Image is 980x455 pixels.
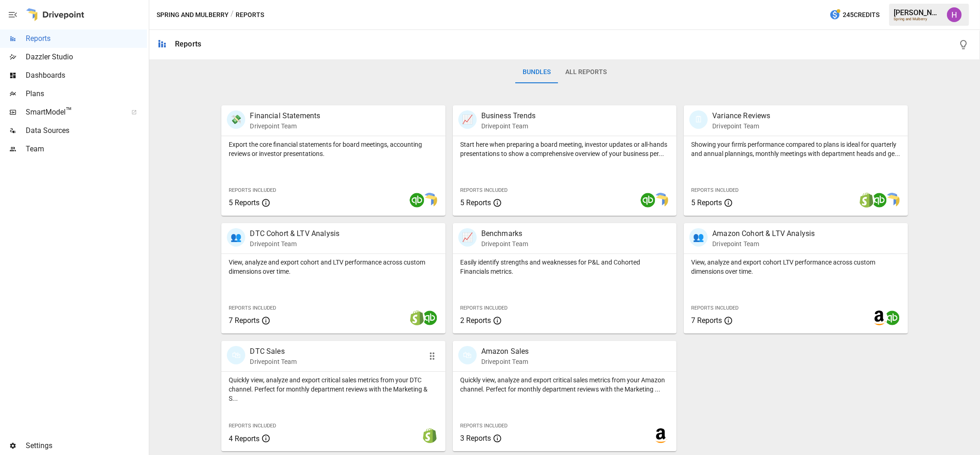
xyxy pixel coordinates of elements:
span: Reports Included [460,423,507,429]
span: Plans [26,88,147,99]
p: Drivepoint Team [481,239,528,248]
p: DTC Sales [250,346,297,357]
span: Reports Included [229,305,276,311]
div: 🗓 [689,110,708,129]
p: View, analyze and export cohort LTV performance across custom dimensions over time. [691,258,900,276]
p: Drivepoint Team [481,121,535,131]
span: Reports Included [229,187,276,193]
img: smart model [885,193,900,207]
p: Amazon Sales [481,346,529,357]
p: Benchmarks [481,228,528,239]
span: 4 Reports [229,434,259,443]
span: 7 Reports [691,316,722,325]
div: [PERSON_NAME] [894,8,941,17]
span: ™ [66,105,72,117]
div: / [231,9,234,21]
span: Team [26,144,147,155]
img: smart model [422,193,437,207]
img: shopify [422,428,437,443]
span: Dashboards [26,70,147,81]
span: Reports [26,33,147,44]
div: 📈 [458,228,477,247]
div: 💸 [227,110,245,129]
div: 👥 [689,228,708,247]
span: Reports Included [460,187,507,193]
button: Harry Antonio [941,2,967,28]
span: 245 Credits [843,9,879,21]
div: 👥 [227,228,245,247]
img: shopify [859,193,874,207]
img: amazon [653,428,668,443]
img: Harry Antonio [947,7,962,22]
button: All Reports [558,61,614,83]
span: 3 Reports [460,434,491,443]
img: shopify [410,311,424,325]
span: Reports Included [460,305,507,311]
p: Easily identify strengths and weaknesses for P&L and Cohorted Financials metrics. [460,258,669,276]
p: Drivepoint Team [250,357,297,366]
span: 7 Reports [229,316,259,325]
span: Dazzler Studio [26,52,147,63]
button: Bundles [515,61,558,83]
p: Financial Statements [250,110,320,121]
p: Drivepoint Team [481,357,529,366]
img: quickbooks [410,193,424,207]
p: Variance Reviews [712,110,770,121]
p: Showing your firm's performance compared to plans is ideal for quarterly and annual plannings, mo... [691,140,900,158]
p: Drivepoint Team [250,121,320,131]
p: Quickly view, analyze and export critical sales metrics from your Amazon channel. Perfect for mon... [460,375,669,394]
span: SmartModel [26,107,121,118]
span: 5 Reports [460,198,491,207]
p: Export the core financial statements for board meetings, accounting reviews or investor presentat... [229,140,438,158]
span: 5 Reports [229,198,259,207]
p: View, analyze and export cohort and LTV performance across custom dimensions over time. [229,258,438,276]
button: 245Credits [826,6,883,23]
img: quickbooks [885,311,900,325]
span: 5 Reports [691,198,722,207]
img: quickbooks [422,311,437,325]
span: Data Sources [26,125,147,136]
div: Spring and Mulberry [894,17,941,21]
img: quickbooks [641,193,655,207]
p: Amazon Cohort & LTV Analysis [712,228,815,239]
p: Drivepoint Team [250,239,339,248]
img: quickbooks [872,193,887,207]
p: Drivepoint Team [712,239,815,248]
span: Settings [26,440,147,451]
span: Reports Included [691,187,738,193]
button: Spring and Mulberry [157,9,229,21]
img: amazon [872,311,887,325]
p: DTC Cohort & LTV Analysis [250,228,339,239]
div: 🛍 [227,346,245,364]
div: Reports [175,40,201,48]
span: 2 Reports [460,316,491,325]
p: Drivepoint Team [712,121,770,131]
div: 📈 [458,110,477,129]
span: Reports Included [229,423,276,429]
img: smart model [653,193,668,207]
p: Start here when preparing a board meeting, investor updates or all-hands presentations to show a ... [460,140,669,158]
p: Business Trends [481,110,535,121]
span: Reports Included [691,305,738,311]
div: 🛍 [458,346,477,364]
p: Quickly view, analyze and export critical sales metrics from your DTC channel. Perfect for monthl... [229,375,438,403]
